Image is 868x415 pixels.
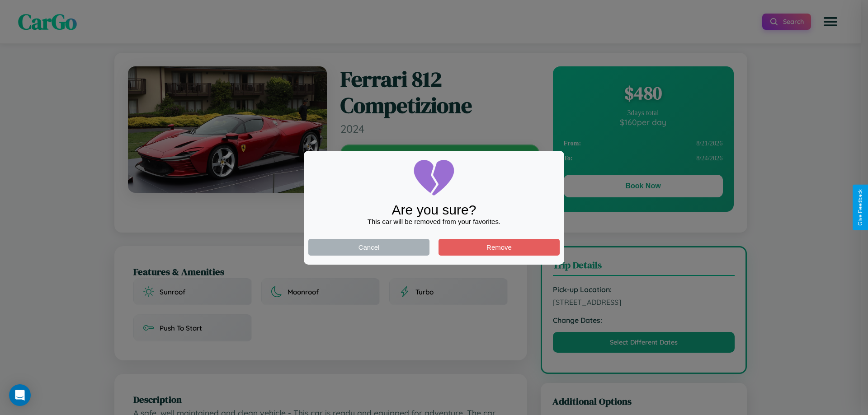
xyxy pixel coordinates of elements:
div: Are you sure? [308,202,560,218]
button: Cancel [308,239,429,256]
div: This car will be removed from your favorites. [308,218,560,225]
div: Open Intercom Messenger [9,384,31,406]
div: Give Feedback [857,189,863,226]
button: Remove [439,239,560,256]
img: broken-heart [411,155,457,201]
